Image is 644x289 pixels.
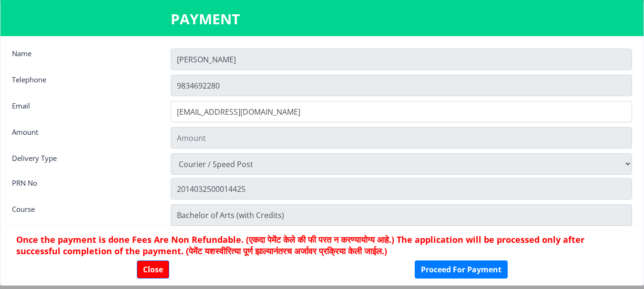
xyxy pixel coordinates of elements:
div: Telephone [5,75,164,94]
input: Email [171,101,632,122]
input: Zipcode [171,178,632,199]
input: Amount [171,127,632,149]
div: PRN No [5,178,164,197]
div: Course [5,204,164,223]
div: Amount [5,127,164,146]
div: Name [5,49,164,68]
input: Zipcode [171,204,632,226]
div: Delivery Type [5,153,164,172]
button: Proceed For Payment [415,260,508,279]
h6: Once the payment is done Fees Are Non Refundable. (एकदा पेमेंट केले की फी परत न करण्यायोग्य आहे.)... [16,234,628,257]
div: Email [5,101,164,120]
button: Close [137,260,169,279]
input: Name [171,49,632,70]
input: Telephone [171,75,632,96]
h3: PAYMENT [171,10,474,29]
